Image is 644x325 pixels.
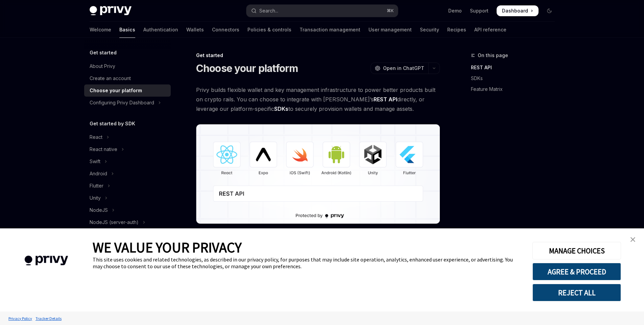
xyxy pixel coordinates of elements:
[470,7,488,14] a: Support
[84,155,171,168] button: Toggle Swift section
[478,51,508,59] span: On this page
[447,22,466,38] a: Recipes
[502,7,528,14] span: Dashboard
[90,6,132,16] img: dark logo
[626,233,640,246] a: close banner
[532,284,621,301] button: REJECT ALL
[471,62,560,73] a: REST API
[371,62,428,74] button: Open in ChatGPT
[84,143,171,155] button: Toggle React native section
[259,7,278,15] div: Search...
[196,62,298,74] h1: Choose your platform
[196,124,440,224] img: images/Platform2.png
[471,84,560,95] a: Feature Matrix
[119,22,135,38] a: Basics
[196,85,440,114] span: Privy builds flexible wallet and key management infrastructure to power better products built on ...
[90,22,111,38] a: Welcome
[532,263,621,280] button: AGREE & PROCEED
[420,22,439,38] a: Security
[84,131,171,143] button: Toggle React section
[84,192,171,204] button: Toggle Unity section
[90,182,103,190] div: Flutter
[90,194,101,202] div: Unity
[471,73,560,84] a: SDKs
[90,86,142,95] div: Choose your platform
[630,237,635,242] img: close banner
[196,52,440,59] div: Get started
[90,120,135,128] h5: Get started by SDK
[474,22,506,38] a: API reference
[90,133,102,141] div: React
[274,105,288,112] strong: SDKs
[90,99,154,107] div: Configuring Privy Dashboard
[7,312,34,324] a: Privacy Policy
[84,204,171,216] button: Toggle NodeJS section
[383,65,424,72] span: Open in ChatGPT
[10,246,82,275] img: company logo
[186,22,204,38] a: Wallets
[246,5,398,17] button: Open search
[532,242,621,259] button: MANAGE CHOICES
[84,168,171,180] button: Toggle Android section
[247,22,291,38] a: Policies & controls
[84,60,171,72] a: About Privy
[368,22,412,38] a: User management
[90,74,131,82] div: Create an account
[84,216,171,228] button: Toggle NodeJS (server-auth) section
[90,157,100,166] div: Swift
[90,206,108,214] div: NodeJS
[84,84,171,97] a: Choose your platform
[84,97,171,109] button: Toggle Configuring Privy Dashboard section
[387,8,394,14] span: ⌘ K
[90,218,139,226] div: NodeJS (server-auth)
[90,62,115,70] div: About Privy
[544,5,555,16] button: Toggle dark mode
[90,170,107,178] div: Android
[448,7,462,14] a: Demo
[497,5,539,16] a: Dashboard
[84,72,171,84] a: Create an account
[84,180,171,192] button: Toggle Flutter section
[374,96,397,103] strong: REST API
[93,239,242,256] span: WE VALUE YOUR PRIVACY
[90,49,117,57] h5: Get started
[300,22,360,38] a: Transaction management
[34,312,63,324] a: Tracker Details
[143,22,178,38] a: Authentication
[212,22,239,38] a: Connectors
[90,145,117,153] div: React native
[93,256,522,270] div: This site uses cookies and related technologies, as described in our privacy policy, for purposes...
